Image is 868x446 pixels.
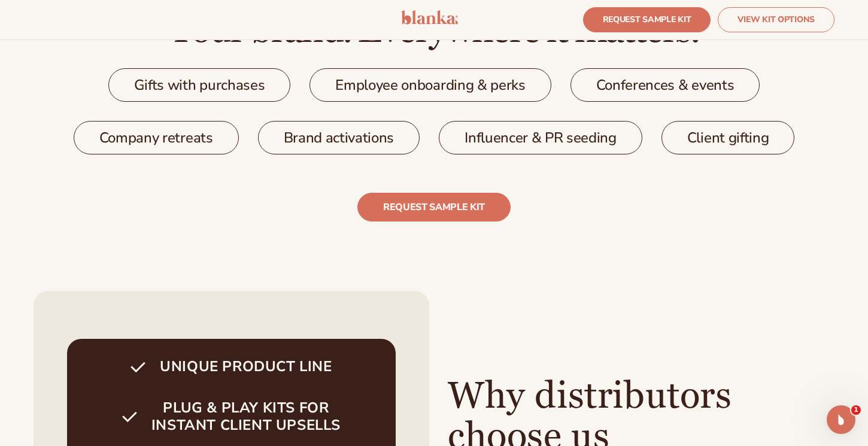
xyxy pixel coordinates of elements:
h2: Your brand. Everywhere it matters. [34,10,834,50]
iframe: Intercom live chat [827,405,855,434]
a: REQUEST SAMPLE KIT [357,193,511,222]
img: logo [401,10,458,25]
span: PLUG & PLAY KITS FOR INSTANT CLIENT UPSELLS [151,399,341,434]
span: 1 [851,405,861,415]
a: REQUEST SAMPLE KIT [583,7,711,32]
a: VIEW KIT OPTIONS [718,7,834,32]
span: UNIQUE PRODUCT LINE [160,358,332,375]
a: logo [401,10,458,29]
